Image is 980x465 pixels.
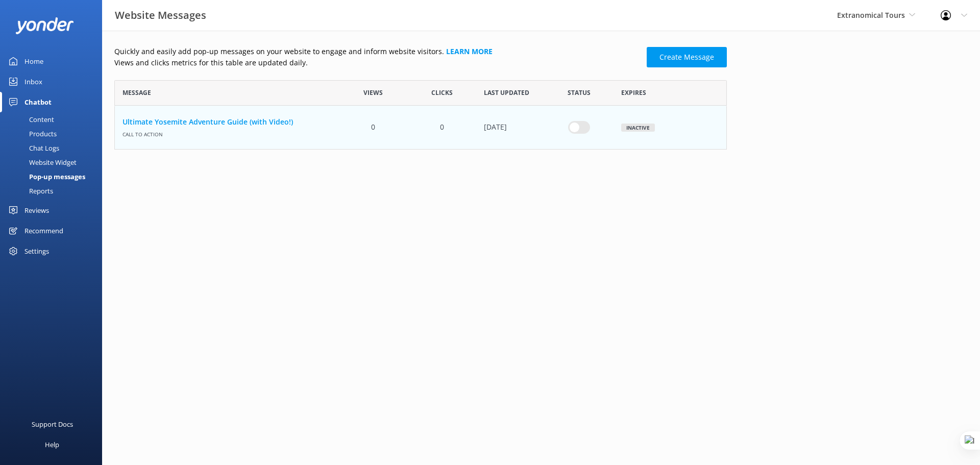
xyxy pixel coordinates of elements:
[621,123,655,131] div: Inactive
[6,184,102,198] a: Reports
[24,200,49,221] div: Reviews
[6,112,54,127] div: Content
[6,141,59,155] div: Chat Logs
[32,414,73,434] div: Support Docs
[484,88,529,97] span: Last updated
[476,106,545,149] div: 02 Sep 2025
[339,106,407,149] div: 0
[114,106,727,149] div: grid
[15,17,74,34] img: yonder-white-logo.png
[568,88,591,97] span: Status
[122,88,151,97] span: Message
[114,57,641,68] p: Views and clicks metrics for this table are updated daily.
[837,10,905,20] span: Extranomical Tours
[24,221,63,241] div: Recommend
[6,184,53,198] div: Reports
[6,155,102,169] a: Website Widget
[122,116,331,128] a: Ultimate Yosemite Adventure Guide (with Video!)
[6,127,102,141] a: Products
[446,46,493,56] a: Learn more
[6,155,77,169] div: Website Widget
[114,106,727,149] div: row
[6,112,102,127] a: Content
[647,47,727,67] a: Create Message
[24,241,49,261] div: Settings
[363,88,383,97] span: Views
[24,71,42,92] div: Inbox
[6,127,57,141] div: Products
[6,169,85,184] div: Pop-up messages
[431,88,453,97] span: Clicks
[6,169,102,184] a: Pop-up messages
[24,51,43,71] div: Home
[45,434,59,455] div: Help
[24,92,52,112] div: Chatbot
[407,106,476,149] div: 0
[115,7,206,23] h3: Website Messages
[114,46,641,57] p: Quickly and easily add pop-up messages on your website to engage and inform website visitors.
[6,141,102,155] a: Chat Logs
[621,88,646,97] span: Expires
[122,128,331,138] span: Call to action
